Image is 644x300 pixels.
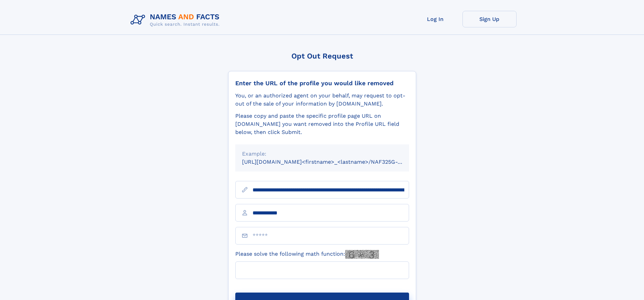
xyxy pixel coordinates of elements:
img: Logo Names and Facts [128,11,225,29]
div: Please copy and paste the specific profile page URL on [DOMAIN_NAME] you want removed into the Pr... [235,112,409,136]
div: Enter the URL of the profile you would like removed [235,79,409,87]
a: Log In [408,11,462,27]
div: You, or an authorized agent on your behalf, may request to opt-out of the sale of your informatio... [235,92,409,108]
div: Opt Out Request [228,52,416,60]
label: Please solve the following math function: [235,250,379,259]
div: Example: [242,150,402,158]
a: Sign Up [462,11,517,27]
small: [URL][DOMAIN_NAME]<firstname>_<lastname>/NAF325G-xxxxxxxx [242,159,422,165]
